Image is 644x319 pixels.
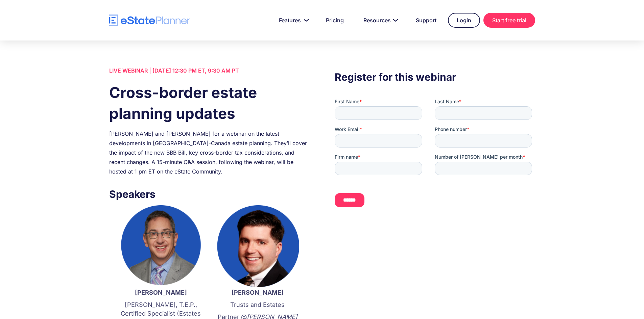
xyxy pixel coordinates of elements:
h3: Speakers [109,186,309,202]
a: Login [448,13,480,28]
strong: [PERSON_NAME] [232,289,284,296]
iframe: Form 0 [335,98,535,213]
div: [PERSON_NAME] and [PERSON_NAME] for a webinar on the latest developments in [GEOGRAPHIC_DATA]-Can... [109,129,309,176]
h3: Register for this webinar [335,69,535,85]
p: Trusts and Estates [216,300,299,309]
strong: [PERSON_NAME] [135,289,187,296]
div: LIVE WEBINAR | [DATE] 12:30 PM ET, 9:30 AM PT [109,66,309,75]
a: Pricing [318,14,352,27]
h1: Cross-border estate planning updates [109,82,309,124]
a: Resources [355,14,404,27]
a: Start free trial [483,13,535,28]
a: home [109,15,190,26]
a: Support [408,14,445,27]
a: Features [271,14,314,27]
